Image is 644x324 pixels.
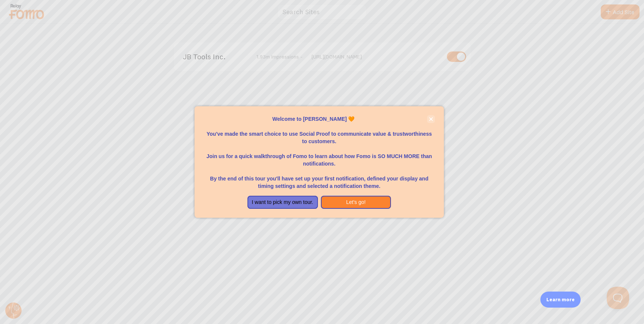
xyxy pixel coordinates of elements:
[195,106,444,218] div: Welcome to Fomo, Tim 🧡You&amp;#39;ve made the smart choice to use Social Proof to communicate val...
[427,115,435,123] button: close,
[203,123,435,145] p: You've made the smart choice to use Social Proof to communicate value & trustworthiness to custom...
[540,292,581,308] div: Learn more
[203,115,435,123] p: Welcome to [PERSON_NAME] 🧡
[247,196,318,209] button: I want to pick my own tour.
[203,145,435,167] p: Join us for a quick walkthrough of Fomo to learn about how Fomo is SO MUCH MORE than notifications.
[546,296,575,303] p: Learn more
[203,167,435,190] p: By the end of this tour you'll have set up your first notification, defined your display and timi...
[321,196,391,209] button: Let's go!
